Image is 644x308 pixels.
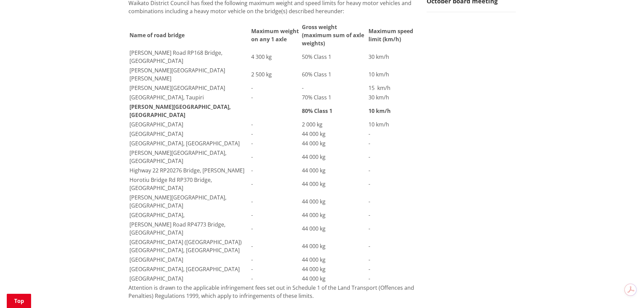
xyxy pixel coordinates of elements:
[129,48,251,65] td: [PERSON_NAME] Road RP168 Bridge, [GEOGRAPHIC_DATA]
[368,265,416,274] td: -
[368,148,416,165] td: -
[302,238,367,255] td: 44 000 kg
[368,93,416,102] td: 30 km/h
[128,284,416,300] p: Attention is drawn to the applicable infringement fees set out in Schedule 1 of the Land Transpor...
[302,211,367,219] td: 44 000 kg
[368,120,416,129] td: 10 km/h
[368,175,416,192] td: -
[302,265,367,274] td: 44 000 kg
[613,280,637,304] iframe: Messenger Launcher
[368,238,416,255] td: -
[251,238,301,255] td: -
[251,193,301,210] td: -
[368,274,416,283] td: -
[129,84,251,92] td: [PERSON_NAME][GEOGRAPHIC_DATA]
[368,220,416,237] td: -
[129,166,251,175] td: Highway 22 RP20276 Bridge, [PERSON_NAME]
[129,23,251,48] th: Name of road bridge
[302,120,367,129] td: 2 000 kg
[302,193,367,210] td: 44 000 kg
[129,148,251,165] td: [PERSON_NAME][GEOGRAPHIC_DATA], [GEOGRAPHIC_DATA]
[7,294,31,308] a: Top
[302,139,367,148] td: 44 000 kg
[302,255,367,264] td: 44 000 kg
[129,255,251,264] td: [GEOGRAPHIC_DATA]
[302,166,367,175] td: 44 000 kg
[129,129,251,138] td: [GEOGRAPHIC_DATA]
[302,148,367,165] td: 44 000 kg
[302,129,367,138] td: 44 000 kg
[129,139,251,148] td: [GEOGRAPHIC_DATA], [GEOGRAPHIC_DATA]
[368,139,416,148] td: -
[129,211,251,219] td: [GEOGRAPHIC_DATA],
[302,23,367,48] th: Gross weight (maximum sum of axle weights)
[251,139,301,148] td: -
[302,93,367,102] td: 70% Class 1
[129,265,251,274] td: [GEOGRAPHIC_DATA], [GEOGRAPHIC_DATA]
[129,175,251,192] td: Horotiu Bridge Rd RP370 Bridge, [GEOGRAPHIC_DATA]
[302,48,367,65] td: 50% Class 1
[251,48,301,65] td: 4 300 kg
[251,23,301,48] th: Maximum weight on any 1 axle
[302,175,367,192] td: 44 000 kg
[251,93,301,102] td: -
[368,211,416,219] td: -
[251,120,301,129] td: -
[251,175,301,192] td: -
[368,23,416,48] th: Maximum speed limit (km/h)
[251,148,301,165] td: -
[368,255,416,264] td: -
[368,84,416,92] td: 15 km/h
[129,93,251,102] td: [GEOGRAPHIC_DATA], Taupiri
[251,84,301,92] td: -
[368,193,416,210] td: -
[251,211,301,219] td: -
[129,193,251,210] td: [PERSON_NAME][GEOGRAPHIC_DATA], [GEOGRAPHIC_DATA]
[302,66,367,83] td: 60% Class 1
[251,129,301,138] td: -
[368,129,416,138] td: -
[129,220,251,237] td: [PERSON_NAME] Road RP4773 Bridge, [GEOGRAPHIC_DATA]
[251,66,301,83] td: 2 500 kg
[129,238,251,255] td: [GEOGRAPHIC_DATA] ([GEOGRAPHIC_DATA]) [GEOGRAPHIC_DATA], [GEOGRAPHIC_DATA]
[129,103,231,119] b: [PERSON_NAME][GEOGRAPHIC_DATA], [GEOGRAPHIC_DATA]
[368,107,391,115] b: 10 km/h
[368,48,416,65] td: 30 km/h
[302,220,367,237] td: 44 000 kg
[251,220,301,237] td: -
[251,166,301,175] td: -
[302,274,367,283] td: 44 000 kg
[251,255,301,264] td: -
[251,274,301,283] td: -
[129,120,251,129] td: [GEOGRAPHIC_DATA]
[251,265,301,274] td: -
[302,107,332,115] b: 80% Class 1
[129,66,251,83] td: [PERSON_NAME][GEOGRAPHIC_DATA][PERSON_NAME]
[129,274,251,283] td: [GEOGRAPHIC_DATA]
[368,66,416,83] td: 10 km/h
[368,166,416,175] td: -
[302,84,367,92] td: -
